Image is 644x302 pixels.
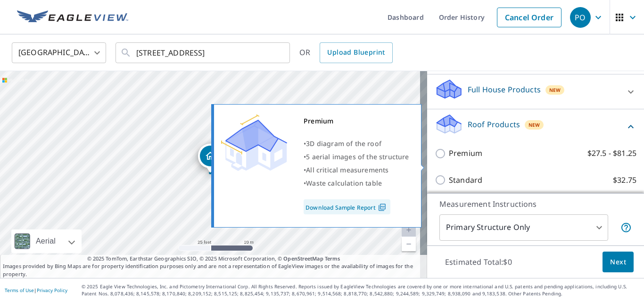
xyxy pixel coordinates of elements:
[468,84,541,95] p: Full House Products
[306,152,409,161] span: 5 aerial images of the structure
[221,114,287,171] img: Premium
[620,222,632,233] span: Your report will include only the primary structure on the property. For example, a detached gara...
[468,119,520,130] p: Roof Products
[497,8,561,27] a: Cancel Order
[306,165,388,174] span: All critical measurements
[304,177,409,190] div: •
[87,255,340,263] span: © 2025 TomTom, Earthstar Geographics SIO, © 2025 Microsoft Corporation, ©
[320,42,392,63] a: Upload Blueprint
[439,198,632,210] p: Measurement Instructions
[449,174,482,186] p: Standard
[449,147,482,159] p: Premium
[136,40,271,66] input: Search by address or latitude-longitude
[198,144,223,173] div: Dropped pin, building 1, Residential property, 2919 Wilshire Ave West Lafayette, IN 47906
[299,42,393,63] div: OR
[613,174,636,186] p: $32.75
[327,47,385,58] span: Upload Blueprint
[5,287,34,294] a: Terms of Use
[283,255,323,262] a: OpenStreetMap
[306,139,381,148] span: 3D diagram of the roof
[528,121,540,129] span: New
[17,10,128,24] img: EV Logo
[325,255,340,262] a: Terms
[610,256,626,268] span: Next
[376,203,388,212] img: Pdf Icon
[587,147,636,159] p: $27.5 - $81.25
[304,163,409,177] div: •
[306,179,382,188] span: Waste calculation table
[304,114,409,128] div: Premium
[12,40,106,66] div: [GEOGRAPHIC_DATA]
[304,150,409,163] div: •
[438,252,520,272] p: Estimated Total: $0
[11,229,82,253] div: Aerial
[402,237,416,251] a: Current Level 20, Zoom Out
[304,199,390,214] a: Download Sample Report
[549,86,561,94] span: New
[304,137,409,150] div: •
[603,252,634,273] button: Next
[435,113,636,140] div: Roof ProductsNew
[435,78,636,105] div: Full House ProductsNew
[37,287,67,294] a: Privacy Policy
[439,214,608,241] div: Primary Structure Only
[5,287,67,293] p: |
[33,229,58,253] div: Aerial
[570,7,591,28] div: PO
[82,283,639,297] p: © 2025 Eagle View Technologies, Inc. and Pictometry International Corp. All Rights Reserved. Repo...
